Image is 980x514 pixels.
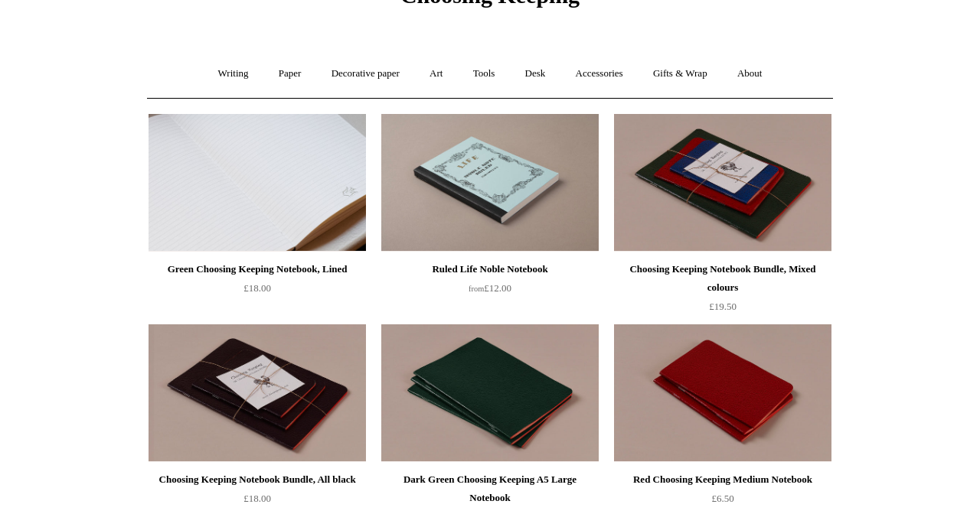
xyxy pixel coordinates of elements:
[469,282,511,294] span: £12.00
[416,54,456,94] a: Art
[149,114,366,252] a: Green Choosing Keeping Notebook, Lined Green Choosing Keeping Notebook, Lined
[149,324,366,462] a: Choosing Keeping Notebook Bundle, All black Choosing Keeping Notebook Bundle, All black
[618,470,828,489] div: Red Choosing Keeping Medium Notebook
[562,54,637,94] a: Accessories
[381,114,599,252] a: Ruled Life Noble Notebook Ruled Life Noble Notebook
[639,54,721,94] a: Gifts & Wrap
[149,324,366,462] img: Choosing Keeping Notebook Bundle, All black
[381,324,599,462] img: Dark Green Choosing Keeping A5 Large Notebook
[614,260,831,323] a: Choosing Keeping Notebook Bundle, Mixed colours £19.50
[204,54,263,94] a: Writing
[265,54,315,94] a: Paper
[381,114,599,252] img: Ruled Life Noble Notebook
[385,470,595,507] div: Dark Green Choosing Keeping A5 Large Notebook
[614,324,831,462] img: Red Choosing Keeping Medium Notebook
[614,114,831,252] a: Choosing Keeping Notebook Bundle, Mixed colours Choosing Keeping Notebook Bundle, Mixed colours
[724,54,776,94] a: About
[152,260,362,278] div: Green Choosing Keeping Notebook, Lined
[385,260,595,278] div: Ruled Life Noble Notebook
[614,114,831,252] img: Choosing Keeping Notebook Bundle, Mixed colours
[709,301,737,312] span: £19.50
[243,282,271,294] span: £18.00
[614,324,831,462] a: Red Choosing Keeping Medium Notebook Red Choosing Keeping Medium Notebook
[318,54,413,94] a: Decorative paper
[511,54,560,94] a: Desk
[243,493,271,504] span: £18.00
[381,324,599,462] a: Dark Green Choosing Keeping A5 Large Notebook Dark Green Choosing Keeping A5 Large Notebook
[149,114,366,252] img: Green Choosing Keeping Notebook, Lined
[381,260,599,323] a: Ruled Life Noble Notebook from£12.00
[618,260,828,297] div: Choosing Keeping Notebook Bundle, Mixed colours
[711,493,733,504] span: £6.50
[149,260,366,323] a: Green Choosing Keeping Notebook, Lined £18.00
[152,470,362,489] div: Choosing Keeping Notebook Bundle, All black
[459,54,509,94] a: Tools
[469,285,484,293] span: from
